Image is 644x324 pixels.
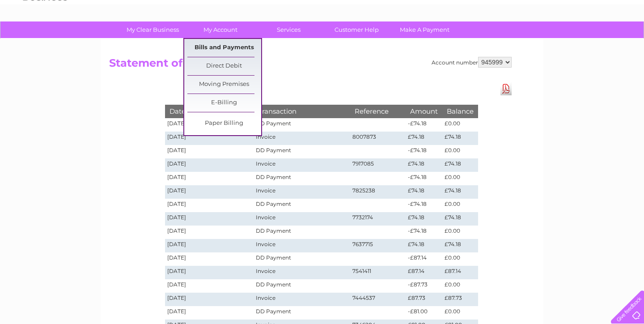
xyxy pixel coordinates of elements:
[254,185,350,199] td: Invoice
[406,105,442,118] th: Amount
[442,158,478,172] td: £74.18
[254,145,350,158] td: DD Payment
[350,185,406,199] td: 7825238
[254,118,350,132] td: DD Payment
[254,266,350,279] td: Invoice
[187,57,261,75] a: Direct Debit
[442,252,478,266] td: £0.00
[406,266,442,279] td: £87.14
[406,145,442,158] td: -£74.18
[109,57,512,74] h2: Statement of Accounts
[406,279,442,293] td: -£87.73
[165,132,254,145] td: [DATE]
[165,105,254,118] th: Date
[487,38,504,45] a: Water
[406,172,442,185] td: -£74.18
[350,239,406,252] td: 7637715
[320,21,394,38] a: Customer Help
[254,105,350,118] th: Transaction
[442,118,478,132] td: £0.00
[165,279,254,293] td: [DATE]
[165,145,254,158] td: [DATE]
[165,158,254,172] td: [DATE]
[165,293,254,306] td: [DATE]
[165,172,254,185] td: [DATE]
[350,158,406,172] td: 7917085
[442,172,478,185] td: £0.00
[406,118,442,132] td: -£74.18
[388,21,462,38] a: Make A Payment
[254,172,350,185] td: DD Payment
[442,212,478,226] td: £74.18
[350,105,406,118] th: Reference
[116,21,190,38] a: My Clear Business
[406,226,442,239] td: -£74.18
[254,293,350,306] td: Invoice
[165,226,254,239] td: [DATE]
[165,239,254,252] td: [DATE]
[585,38,606,45] a: Contact
[187,94,261,112] a: E-Billing
[406,306,442,320] td: -£81.00
[406,252,442,266] td: -£87.14
[165,306,254,320] td: [DATE]
[252,21,326,38] a: Services
[442,145,478,158] td: £0.00
[254,226,350,239] td: DD Payment
[350,293,406,306] td: 7444537
[254,199,350,212] td: DD Payment
[165,118,254,132] td: [DATE]
[614,38,636,45] a: Log out
[566,38,579,45] a: Blog
[111,5,534,43] div: Clear Business is a trading name of Verastar Limited (registered in [GEOGRAPHIC_DATA] No. 3667643...
[184,21,258,38] a: My Account
[442,105,478,118] th: Balance
[534,38,561,45] a: Telecoms
[350,266,406,279] td: 7541411
[350,212,406,226] td: 7732174
[350,132,406,145] td: 8007873
[406,239,442,252] td: £74.18
[509,38,529,45] a: Energy
[442,132,478,145] td: £74.18
[254,212,350,226] td: Invoice
[442,239,478,252] td: £74.18
[22,23,68,51] img: logo.png
[442,226,478,239] td: £0.00
[165,212,254,226] td: [DATE]
[406,158,442,172] td: £74.18
[442,185,478,199] td: £74.18
[165,199,254,212] td: [DATE]
[442,266,478,279] td: £87.14
[187,39,261,57] a: Bills and Payments
[254,306,350,320] td: DD Payment
[406,185,442,199] td: £74.18
[254,239,350,252] td: Invoice
[165,252,254,266] td: [DATE]
[442,279,478,293] td: £0.00
[187,115,261,132] a: Paper Billing
[165,266,254,279] td: [DATE]
[500,82,512,95] a: Download Pdf
[187,76,261,94] a: Moving Premises
[406,212,442,226] td: £74.18
[475,4,537,16] a: 0333 014 3131
[442,293,478,306] td: £87.73
[406,293,442,306] td: £87.73
[406,199,442,212] td: -£74.18
[442,306,478,320] td: £0.00
[254,252,350,266] td: DD Payment
[442,199,478,212] td: £0.00
[432,57,512,68] div: Account number
[254,132,350,145] td: Invoice
[165,185,254,199] td: [DATE]
[254,158,350,172] td: Invoice
[254,279,350,293] td: DD Payment
[406,132,442,145] td: £74.18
